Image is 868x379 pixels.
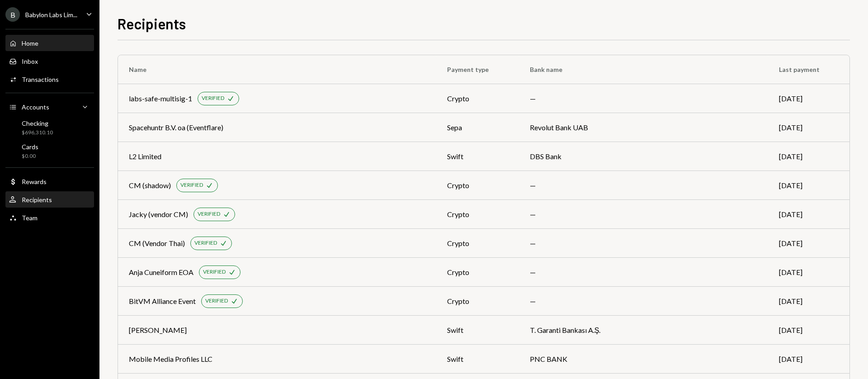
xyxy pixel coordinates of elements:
[205,297,228,305] div: VERIFIED
[519,84,768,113] td: —
[519,287,768,316] td: —
[22,196,52,204] div: Recipients
[447,180,508,191] div: crypto
[129,354,212,365] div: Mobile Media Profiles LLC
[447,209,508,220] div: crypto
[768,316,849,345] td: [DATE]
[129,325,187,336] div: [PERSON_NAME]
[5,71,94,87] a: Transactions
[129,151,161,162] div: L2 Limited
[129,122,223,133] div: Spacehuntr B.V. oa (Eventflare)
[519,171,768,200] td: —
[202,95,224,102] div: VERIFIED
[22,39,38,47] div: Home
[129,180,171,191] div: CM (shadow)
[768,84,849,113] td: [DATE]
[519,55,768,84] th: Bank name
[447,122,508,133] div: sepa
[519,229,768,258] td: —
[519,258,768,287] td: —
[5,191,94,208] a: Recipients
[22,119,53,127] div: Checking
[436,55,519,84] th: Payment type
[447,93,508,104] div: crypto
[447,296,508,307] div: crypto
[768,113,849,142] td: [DATE]
[129,267,193,278] div: Anja Cuneiform EOA
[5,117,94,138] a: Checking$696,310.10
[447,238,508,249] div: crypto
[447,354,508,365] div: swift
[519,113,768,142] td: Revolut Bank UAB
[118,14,186,33] h1: Recipients
[5,209,94,226] a: Team
[22,76,59,83] div: Transactions
[5,99,94,115] a: Accounts
[22,143,38,151] div: Cards
[768,345,849,374] td: [DATE]
[180,181,203,189] div: VERIFIED
[129,238,185,249] div: CM (Vendor Thai)
[519,142,768,171] td: DBS Bank
[22,214,38,222] div: Team
[5,53,94,69] a: Inbox
[768,258,849,287] td: [DATE]
[447,325,508,336] div: swift
[447,151,508,162] div: swift
[22,57,38,65] div: Inbox
[129,93,192,104] div: labs-safe-multisig-1
[519,316,768,345] td: T. Garanti Bankası A.Ş.
[5,35,94,51] a: Home
[768,229,849,258] td: [DATE]
[129,209,188,220] div: Jacky (vendor CM)
[519,200,768,229] td: —
[519,345,768,374] td: PNC BANK
[129,296,196,307] div: BitVM Alliance Event
[5,7,20,22] div: B
[22,152,38,160] div: $0.00
[768,287,849,316] td: [DATE]
[5,140,94,162] a: Cards$0.00
[198,210,220,218] div: VERIFIED
[194,239,217,247] div: VERIFIED
[768,55,849,84] th: Last payment
[22,178,47,185] div: Rewards
[768,171,849,200] td: [DATE]
[25,11,77,19] div: Babylon Labs Lim...
[447,267,508,278] div: crypto
[5,173,94,189] a: Rewards
[22,129,53,137] div: $696,310.10
[118,55,436,84] th: Name
[768,200,849,229] td: [DATE]
[203,268,226,276] div: VERIFIED
[768,142,849,171] td: [DATE]
[22,103,49,111] div: Accounts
